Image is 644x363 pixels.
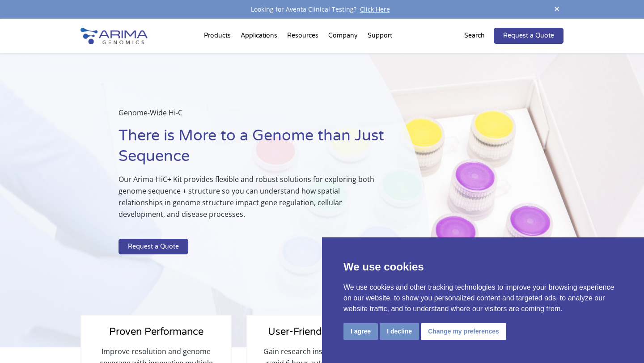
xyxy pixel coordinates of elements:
[343,259,623,275] p: We use cookies
[464,30,485,42] p: Search
[380,323,419,340] button: I decline
[356,5,394,13] a: Click Here
[80,4,563,15] div: Looking for Aventa Clinical Testing?
[421,323,506,340] button: Change my preferences
[119,239,188,255] a: Request a Quote
[109,326,203,338] span: Proven Performance
[494,28,563,44] a: Request a Quote
[119,173,385,227] p: Our Arima-HiC+ Kit provides flexible and robust solutions for exploring both genome sequence + st...
[268,326,376,338] span: User-Friendly Workflow
[343,323,378,340] button: I agree
[119,107,385,126] p: Genome-Wide Hi-C
[343,282,623,314] p: We use cookies and other tracking technologies to improve your browsing experience on our website...
[80,28,148,44] img: Arima-Genomics-logo
[119,126,385,173] h1: There is More to a Genome than Just Sequence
